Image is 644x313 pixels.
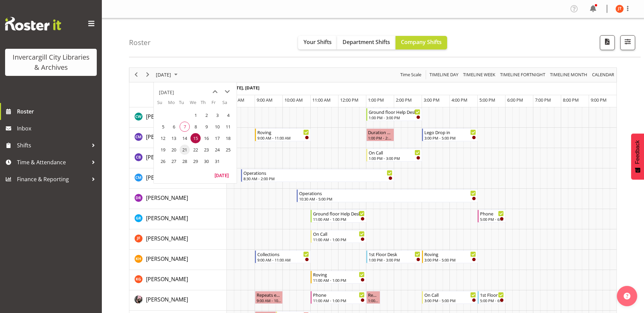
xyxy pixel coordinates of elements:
[395,36,447,49] button: Company Shifts
[129,270,227,290] td: Katie Greene resource
[158,122,168,132] span: Sunday, October 5, 2025
[600,35,615,50] button: Download a PDF of the roster for the current day
[201,133,211,143] span: Thursday, October 16, 2025
[190,122,201,132] span: Wednesday, October 8, 2025
[190,99,201,109] th: We
[620,35,635,50] button: Filter Shifts
[366,108,422,121] div: Catherine Wilson"s event - Ground floor Help Desk Begin From Wednesday, October 15, 2025 at 1:00:...
[132,70,141,79] button: Previous
[480,291,504,298] div: 1st Floor Desk
[223,122,233,132] span: Saturday, October 11, 2025
[155,70,181,79] button: October 2025
[311,210,366,223] div: Grace Roscoe-Squires"s event - Ground floor Help Desk Begin From Wednesday, October 15, 2025 at 1...
[480,298,504,303] div: 5:00 PM - 6:00 PM
[366,149,422,162] div: Chris Broad"s event - On Call Begin From Wednesday, October 15, 2025 at 1:00:00 PM GMT+13:00 Ends...
[499,70,547,79] button: Fortnight
[201,110,211,120] span: Thursday, October 2, 2025
[257,129,309,135] div: Roving
[146,255,188,263] span: [PERSON_NAME]
[129,39,151,46] h4: Roster
[146,133,188,141] a: [PERSON_NAME]
[129,250,227,270] td: Kaela Harley resource
[190,133,201,143] span: Wednesday, October 15, 2025
[5,17,61,30] img: Rosterit website logo
[297,189,478,202] div: Debra Robinson"s event - Operations Begin From Wednesday, October 15, 2025 at 10:30:00 AM GMT+13:...
[366,291,380,304] div: Keyu Chen"s event - Repeats every wednesday - Keyu Chen Begin From Wednesday, October 15, 2025 at...
[212,133,222,143] span: Friday, October 17, 2025
[210,170,233,180] button: Today
[255,128,311,141] div: Chamique Mamolo"s event - Roving Begin From Wednesday, October 15, 2025 at 9:00:00 AM GMT+13:00 E...
[424,97,440,103] span: 3:00 PM
[180,133,190,143] span: Tuesday, October 14, 2025
[201,99,211,109] th: Th
[180,122,190,132] span: Tuesday, October 7, 2025
[284,97,303,103] span: 10:00 AM
[146,113,188,120] span: [PERSON_NAME]
[158,156,168,166] span: Sunday, October 26, 2025
[257,135,309,141] div: 9:00 AM - 11:00 AM
[241,169,394,182] div: Cindy Mulrooney"s event - Operations Begin From Wednesday, October 15, 2025 at 8:30:00 AM GMT+13:...
[368,97,384,103] span: 1:00 PM
[190,145,201,155] span: Wednesday, October 22, 2025
[424,129,476,135] div: Lego Drop in
[257,298,281,303] div: 9:00 AM - 10:00 AM
[223,145,233,155] span: Saturday, October 25, 2025
[255,291,283,304] div: Keyu Chen"s event - Repeats every wednesday - Keyu Chen Begin From Wednesday, October 15, 2025 at...
[212,122,222,132] span: Friday, October 10, 2025
[158,133,168,143] span: Sunday, October 12, 2025
[180,156,190,166] span: Tuesday, October 28, 2025
[169,122,179,132] span: Monday, October 6, 2025
[17,174,88,184] span: Finance & Reporting
[400,70,422,79] span: Time Scale
[255,250,311,263] div: Kaela Harley"s event - Collections Begin From Wednesday, October 15, 2025 at 9:00:00 AM GMT+13:00...
[223,110,233,120] span: Saturday, October 4, 2025
[424,251,476,257] div: Roving
[130,68,142,82] div: previous period
[396,97,412,103] span: 2:00 PM
[311,271,366,284] div: Katie Greene"s event - Roving Begin From Wednesday, October 15, 2025 at 11:00:00 AM GMT+13:00 End...
[311,230,366,243] div: Joanne Forbes"s event - On Call Begin From Wednesday, October 15, 2025 at 11:00:00 AM GMT+13:00 E...
[257,97,273,103] span: 9:00 AM
[366,128,394,141] div: Chamique Mamolo"s event - Duration 1 hours - Chamique Mamolo Begin From Wednesday, October 15, 20...
[369,149,420,156] div: On Call
[298,36,337,49] button: Your Shifts
[129,209,227,229] td: Grace Roscoe-Squires resource
[499,70,546,79] span: Timeline Fortnight
[169,156,179,166] span: Monday, October 27, 2025
[201,156,211,166] span: Thursday, October 30, 2025
[168,99,179,109] th: Mo
[146,255,188,263] a: [PERSON_NAME]
[340,97,358,103] span: 12:00 PM
[17,157,88,167] span: Time & Attendance
[313,271,365,278] div: Roving
[401,38,442,46] span: Company Shifts
[549,70,589,79] button: Timeline Month
[399,70,423,79] button: Time Scale
[129,128,227,148] td: Chamique Mamolo resource
[212,145,222,155] span: Friday, October 24, 2025
[146,275,188,283] span: [PERSON_NAME]
[452,97,467,103] span: 4:00 PM
[422,250,478,263] div: Kaela Harley"s event - Roving Begin From Wednesday, October 15, 2025 at 3:00:00 PM GMT+13:00 Ends...
[209,86,221,98] button: previous month
[337,36,395,49] button: Department Shifts
[146,275,188,283] a: [PERSON_NAME]
[480,210,504,217] div: Phone
[257,251,309,257] div: Collections
[146,214,188,222] a: [PERSON_NAME]
[312,97,331,103] span: 11:00 AM
[549,70,588,79] span: Timeline Month
[369,115,420,120] div: 1:00 PM - 3:00 PM
[129,229,227,250] td: Joanne Forbes resource
[228,85,259,91] span: [DATE], [DATE]
[146,234,188,243] a: [PERSON_NAME]
[313,237,365,242] div: 11:00 AM - 1:00 PM
[368,135,392,141] div: 1:00 PM - 2:00 PM
[311,291,366,304] div: Keyu Chen"s event - Phone Begin From Wednesday, October 15, 2025 at 11:00:00 AM GMT+13:00 Ends At...
[146,174,188,181] span: [PERSON_NAME]
[478,291,505,304] div: Keyu Chen"s event - 1st Floor Desk Begin From Wednesday, October 15, 2025 at 5:00:00 PM GMT+13:00...
[313,230,365,237] div: On Call
[223,133,233,143] span: Saturday, October 18, 2025
[462,70,496,79] span: Timeline Week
